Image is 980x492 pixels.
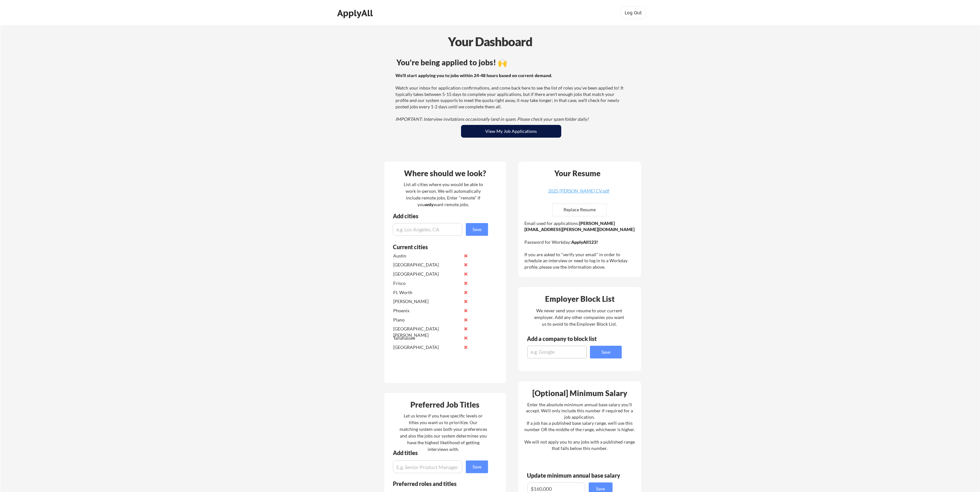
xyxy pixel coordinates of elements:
div: 2025 [PERSON_NAME] CV.pdf [541,189,617,193]
button: Save [590,346,622,358]
div: [GEOGRAPHIC_DATA] [393,344,460,351]
div: Employer Block List [521,295,639,303]
div: Plano [393,317,460,323]
strong: [PERSON_NAME][EMAIL_ADDRESS][PERSON_NAME][DOMAIN_NAME] [524,221,635,232]
div: ApplyAll [337,8,375,18]
div: [GEOGRAPHIC_DATA] [393,271,460,277]
div: Add titles [393,450,483,456]
a: 2025 [PERSON_NAME] CV.pdf [541,189,617,199]
div: Preferred Job Titles [386,401,504,409]
div: [GEOGRAPHIC_DATA][PERSON_NAME] [393,326,460,338]
strong: only [425,202,434,207]
strong: We'll start applying you to jobs within 24-48 hours based on current demand. [395,73,552,78]
div: Add a company to block list [527,336,607,342]
div: Your Dashboard [1,33,980,51]
div: Frisco [393,280,460,286]
input: e.g. Los Angeles, CA [393,223,462,236]
div: Ft. Worth [393,289,460,296]
div: You're being applied to jobs! 🙌 [396,59,626,66]
input: E.g. Senior Product Manager [393,460,462,473]
div: Update minimum annual base salary [527,473,622,478]
div: Preferred roles and titles [393,481,479,487]
div: [GEOGRAPHIC_DATA] [393,262,460,268]
div: List all cities where you would be able to work in-person. We will automatically include remote j... [400,181,487,208]
em: IMPORTANT: Interview invitations occasionally land in spam. Please check your spam folder daily! [395,116,589,122]
div: Phoenix [393,307,460,314]
div: Watch your inbox for application confirmations, and come back here to see the list of roles you'v... [395,72,625,122]
div: [Optional] Minimum Salary [521,389,639,397]
div: [PERSON_NAME] [393,298,460,305]
div: We never send your resume to your current employer. Add any other companies you want us to avoid ... [534,307,625,327]
button: Save [466,223,488,236]
div: Where should we look? [386,170,504,177]
div: Add cities [393,213,490,219]
div: Your Resume [546,170,609,177]
div: Tallahassee [393,335,460,341]
div: Austin [393,253,460,259]
div: Current cities [393,244,481,250]
button: Save [466,460,488,473]
div: Let us know if you have specific levels or titles you want us to prioritize. Our matching system ... [400,412,487,452]
div: Enter the absolute minimum annual base salary you'll accept. We'll only include this number if re... [524,402,635,452]
button: View My Job Applications [461,125,561,138]
button: Log Out [621,6,646,19]
div: Email used for applications: Password for Workday: If you are asked to "verify your email" in ord... [524,220,637,270]
strong: ApplyAll123! [571,239,598,245]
